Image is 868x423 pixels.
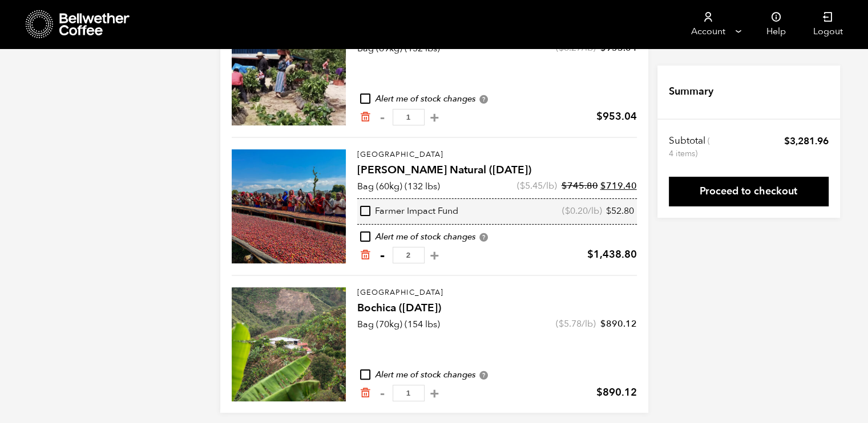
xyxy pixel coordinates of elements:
[606,205,634,217] bdi: 52.80
[587,247,637,262] bdi: 1,438.80
[357,93,637,105] div: Alert me of stock changes
[562,180,598,192] bdi: 745.80
[357,42,440,55] p: Bag (69kg) (152 lbs)
[520,180,525,192] span: $
[596,385,603,400] span: $
[357,149,637,161] p: [GEOGRAPHIC_DATA]
[562,180,567,192] span: $
[520,180,543,192] bdi: 5.45
[559,318,582,330] bdi: 5.78
[393,385,425,401] input: Qty
[562,205,602,218] span: ( /lb)
[393,109,425,125] input: Qty
[357,231,637,243] div: Alert me of stock changes
[360,249,371,261] a: Remove from cart
[600,318,606,330] span: $
[669,84,713,99] h4: Summary
[600,180,606,192] span: $
[357,287,637,299] p: [GEOGRAPHIC_DATA]
[427,388,442,399] button: +
[565,205,570,217] span: $
[427,112,442,123] button: +
[596,385,637,400] bdi: 890.12
[360,111,371,123] a: Remove from cart
[565,205,588,217] bdi: 0.20
[517,180,557,192] span: ( /lb)
[600,180,637,192] bdi: 719.40
[376,112,390,123] button: -
[669,135,712,160] th: Subtotal
[360,387,371,399] a: Remove from cart
[606,205,611,217] span: $
[600,318,637,330] bdi: 890.12
[357,180,440,193] p: Bag (60kg) (132 lbs)
[556,318,596,330] span: ( /lb)
[669,177,829,206] a: Proceed to checkout
[393,247,425,263] input: Qty
[376,388,390,399] button: -
[587,247,594,262] span: $
[376,250,390,261] button: -
[596,109,603,124] span: $
[357,300,637,316] h4: Bochica ([DATE])
[784,135,790,148] span: $
[784,135,829,148] bdi: 3,281.96
[360,205,458,218] div: Farmer Impact Fund
[559,318,564,330] span: $
[596,109,637,124] bdi: 953.04
[357,369,637,381] div: Alert me of stock changes
[357,318,440,331] p: Bag (70kg) (154 lbs)
[357,162,637,178] h4: [PERSON_NAME] Natural ([DATE])
[427,250,442,261] button: +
